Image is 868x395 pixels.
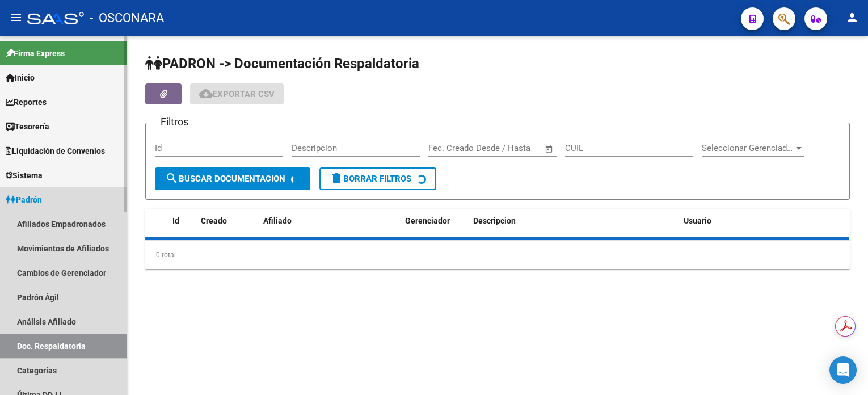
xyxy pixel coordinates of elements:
[330,174,411,184] span: Borrar Filtros
[473,216,516,225] span: Descripcion
[543,142,556,156] button: Open calendar
[6,120,49,133] span: Tesorería
[6,96,47,108] span: Reportes
[484,143,540,153] input: Fecha fin
[319,167,436,190] button: Borrar Filtros
[168,209,196,233] datatable-header-cell: Id
[196,209,259,233] datatable-header-cell: Creado
[845,11,859,24] mat-icon: person
[263,216,292,225] span: Afiliado
[829,356,857,384] div: Open Intercom Messenger
[405,216,450,225] span: Gerenciador
[145,241,850,269] div: 0 total
[165,174,285,184] span: Buscar Documentacion
[201,216,227,225] span: Creado
[145,56,419,72] span: PADRON -> Documentación Respaldatoria
[155,167,310,190] button: Buscar Documentacion
[6,145,105,157] span: Liquidación de Convenios
[199,87,213,100] mat-icon: cloud_download
[679,209,849,233] datatable-header-cell: Usuario
[259,209,401,233] datatable-header-cell: Afiliado
[6,194,42,206] span: Padrón
[330,171,343,185] mat-icon: delete
[172,216,179,225] span: Id
[702,143,794,153] span: Seleccionar Gerenciador
[90,6,164,31] span: - OSCONARA
[6,169,43,182] span: Sistema
[190,83,284,104] button: Exportar CSV
[684,216,711,225] span: Usuario
[165,171,179,185] mat-icon: search
[401,209,469,233] datatable-header-cell: Gerenciador
[9,11,23,24] mat-icon: menu
[428,143,474,153] input: Fecha inicio
[199,89,275,99] span: Exportar CSV
[6,47,65,60] span: Firma Express
[469,209,679,233] datatable-header-cell: Descripcion
[6,72,35,84] span: Inicio
[155,114,194,130] h3: Filtros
